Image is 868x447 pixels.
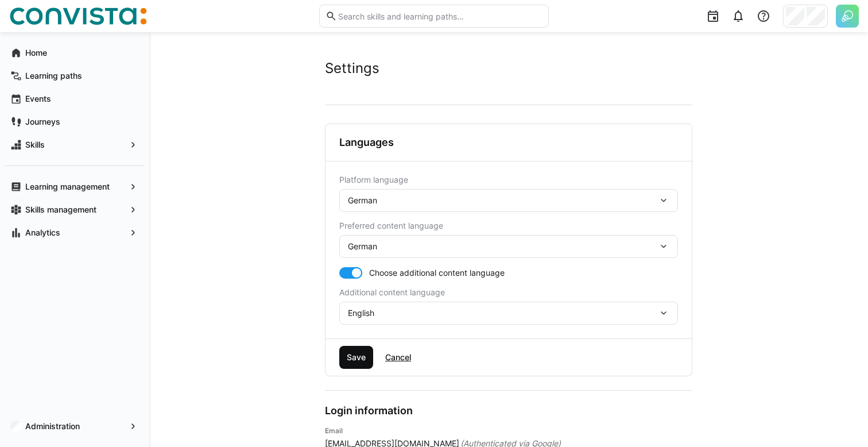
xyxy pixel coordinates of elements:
[339,221,443,230] span: Preferred content language
[339,346,373,369] button: Save
[325,60,692,77] h2: Settings
[339,175,408,184] span: Platform language
[369,267,505,279] span: Choose additional content language
[337,11,542,21] input: Search skills and learning paths…
[325,426,692,436] h4: Email
[348,195,377,206] span: German
[339,288,445,297] span: Additional content language
[345,352,367,363] span: Save
[325,404,413,417] h3: Login information
[339,136,394,149] h3: Languages
[348,307,374,319] span: English
[383,352,413,363] span: Cancel
[378,346,418,369] button: Cancel
[348,241,377,252] span: German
